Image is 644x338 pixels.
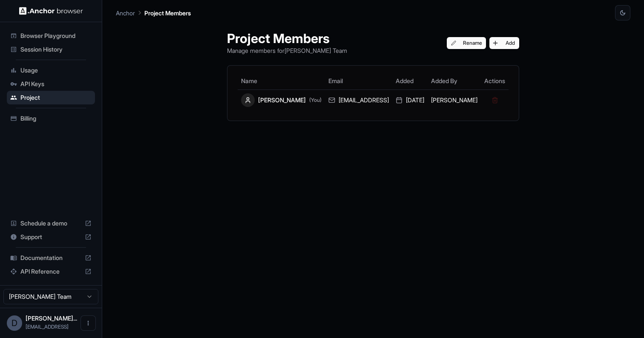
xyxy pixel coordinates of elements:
div: [EMAIL_ADDRESS] [328,96,389,104]
button: Rename [447,37,486,49]
span: Billing [20,114,92,123]
div: Billing [7,112,95,125]
span: Session History [20,45,92,54]
nav: breadcrumb [116,8,191,17]
p: Anchor [116,9,135,17]
div: [DATE] [396,96,424,104]
th: Name [238,72,325,90]
div: Usage [7,64,95,77]
span: Browser Playground [20,32,92,40]
div: [PERSON_NAME] [241,93,322,107]
p: Manage members for [PERSON_NAME] Team [227,46,347,55]
div: API Reference [7,265,95,278]
span: API Keys [20,80,92,88]
h1: Project Members [227,31,347,46]
span: Support [20,233,81,241]
div: Schedule a demo [7,217,95,230]
th: Actions [481,72,509,90]
button: Add [489,37,519,49]
th: Email [325,72,392,90]
img: Anchor Logo [19,7,83,15]
div: Session History [7,43,95,56]
td: [PERSON_NAME] [428,90,481,110]
span: Schedule a demo [20,219,81,228]
p: Project Members [144,9,191,17]
span: dekel@deepdub.ai [26,324,69,330]
span: Documentation [20,254,81,262]
div: Browser Playground [7,29,95,43]
th: Added By [428,72,481,90]
div: API Keys [7,77,95,91]
div: Support [7,230,95,244]
th: Added [392,72,428,90]
span: Usage [20,66,92,75]
span: Project [20,93,92,102]
span: (You) [309,97,322,104]
button: Open menu [80,315,96,331]
div: Project [7,91,95,104]
div: D [7,315,22,331]
div: Documentation [7,251,95,265]
span: API Reference [20,267,81,276]
span: Dekel Braunstein [26,315,77,322]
